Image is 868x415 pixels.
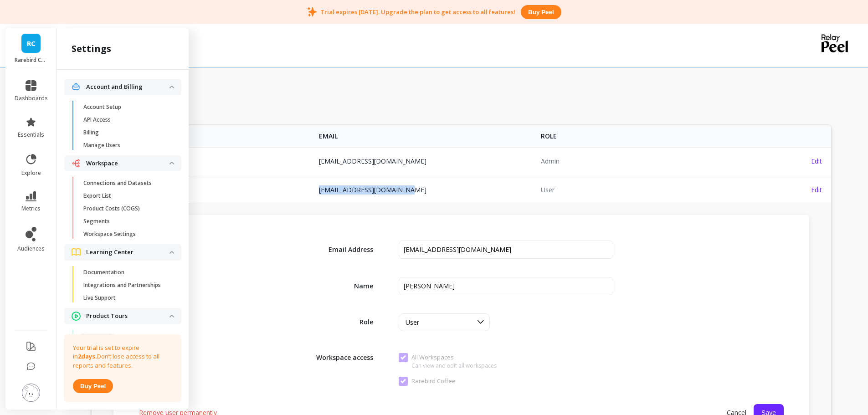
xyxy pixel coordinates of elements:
p: Manage Users [83,142,120,149]
span: Role [309,318,373,327]
span: explore [21,169,41,177]
span: Email Address [309,245,373,254]
th: EMAIL [313,125,535,147]
button: Buy peel [521,5,561,19]
strong: 2 days. [78,352,97,360]
p: Workspace [86,159,169,168]
p: Rarebird Coffee [15,56,48,64]
input: name@example.com [399,241,614,259]
span: RC [27,38,36,49]
span: Name [309,282,373,291]
span: audiences [17,245,45,252]
p: Account and Billing [86,82,169,92]
p: Trial expires [DATE]. Upgrade the plan to get access to all features! [320,8,515,16]
td: User [535,176,757,204]
input: First Last [399,277,614,295]
p: Connections and Datasets [83,179,152,187]
span: metrics [21,205,41,212]
a: [EMAIL_ADDRESS][DOMAIN_NAME] [319,185,426,194]
th: ROLE [535,125,757,147]
p: Account Setup [83,103,121,111]
img: profile picture [22,384,40,402]
p: Workspace Settings [83,231,136,238]
p: Documentation [83,269,124,276]
span: All Workspaces [399,353,497,362]
td: Admin [535,147,757,175]
span: essentials [18,131,44,138]
img: navigation item icon [72,159,81,168]
img: down caret icon [169,315,174,318]
span: [PERSON_NAME] [103,185,308,195]
img: navigation item icon [72,82,81,91]
img: down caret icon [169,162,174,164]
p: Product Costs (COGS) [83,205,140,212]
p: Product Tours [86,312,169,321]
p: Integrations and Partnerships [83,282,161,289]
p: Live Support [83,294,116,302]
p: Learning Center [86,248,169,257]
a: [EMAIL_ADDRESS][DOMAIN_NAME] [319,157,426,165]
p: Creating Audiences [119,401,169,409]
span: dashboards [15,95,48,102]
span: Edit [811,157,822,165]
span: User [406,318,419,327]
p: API Access [83,116,111,123]
p: Your trial is set to expire in Don’t lose access to all reports and features. [73,343,172,370]
img: navigation item icon [72,248,81,256]
p: Export List [83,192,111,200]
th: NAME [92,125,313,147]
p: Billing [83,129,99,136]
img: down caret icon [169,86,174,88]
h1: Users [91,104,832,117]
img: navigation item icon [72,312,81,321]
span: Rarebird Coffee [399,377,456,386]
span: [PERSON_NAME] [103,157,308,166]
h2: settings [72,42,111,55]
span: Workspace access [309,349,373,362]
span: Edit [811,185,822,194]
p: Segments [83,218,110,225]
button: Buy peel [73,379,113,393]
img: down caret icon [169,251,174,254]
